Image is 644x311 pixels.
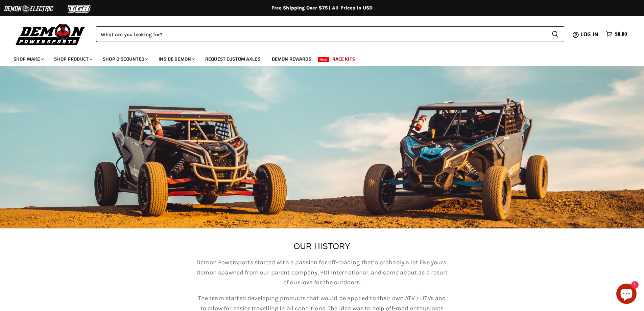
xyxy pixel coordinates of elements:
a: Shop Discounted [98,52,152,66]
p: OUR HISTORY [124,242,520,251]
button: Search [546,26,564,42]
a: Inside Demon [153,52,199,66]
a: Shop Make [8,52,48,66]
ul: Main menu [8,49,625,66]
span: $0.00 [615,31,627,38]
a: Log in [577,31,602,38]
span: New! [318,57,329,62]
a: Race Kits [327,52,360,66]
img: Demon Electric Logo 2 [3,2,54,15]
a: $0.00 [602,29,630,39]
form: Product [96,26,564,42]
a: Demon Rewards [267,52,316,66]
p: Demon Powersports started with a passion for off-roading that’s probably a lot like yours. Demon ... [195,258,449,287]
a: Shop Product [49,52,96,66]
img: Demon Powersports [14,22,88,46]
img: TGB Logo 2 [54,2,105,15]
input: Search [96,26,546,42]
span: Log in [580,30,598,39]
a: Request Custom Axles [200,52,265,66]
div: Free Shipping Over $75 | All Prices In USD [52,5,593,11]
inbox-online-store-chat: Shopify online store chat [614,284,639,306]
